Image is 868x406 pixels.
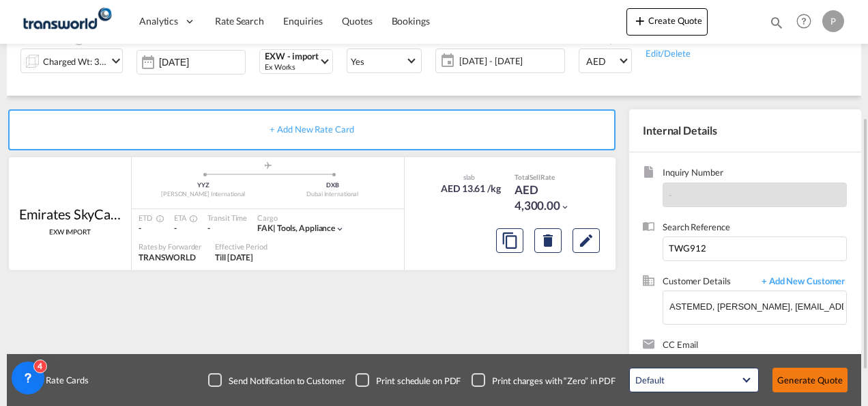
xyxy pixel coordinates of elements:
div: YYZ [139,181,268,190]
md-icon: Estimated Time Of Departure [152,215,160,223]
div: Total Rate [515,172,583,182]
span: EXW IMPORT [49,227,91,236]
div: EXW - import [265,51,319,62]
md-icon: icon-chevron-down [335,224,345,234]
div: Cargo [257,213,345,223]
div: P [822,10,844,32]
span: Bookings [392,15,430,27]
input: Enter Customer Details [669,291,846,322]
span: AED [586,55,618,68]
div: Ex Works [265,62,319,72]
div: Emirates SkyCargo [19,204,121,224]
button: Delete [534,228,562,253]
button: Copy [496,228,523,253]
md-icon: assets/icons/custom/roll-o-plane.svg [260,162,276,169]
span: Sell [530,173,540,181]
div: Print charges with “Zero” in PDF [492,375,616,387]
md-icon: icon-plus 400-fg [632,12,648,29]
div: Default [635,375,664,385]
span: | [273,223,276,233]
div: Internal Details [629,109,861,152]
div: - [207,223,247,234]
div: Charged Wt: 316.00 KGicon-chevron-down [20,49,123,73]
div: icon-magnify [769,15,784,36]
div: ETD [139,213,160,223]
span: Help [792,10,815,33]
span: [DATE] - [DATE] [459,55,561,67]
span: Analytics [139,14,178,28]
div: slab [437,172,501,182]
button: icon-plus 400-fgCreate Quote [626,8,708,36]
div: tools, appliance [257,223,335,234]
span: Quotes [342,15,372,27]
div: Till 31 Oct 2025 [215,252,253,264]
span: - [139,223,141,233]
md-icon: icon-magnify [769,15,784,30]
div: Send Notification to Customer [229,375,345,387]
div: Print schedule on PDF [376,375,461,387]
span: Rate Search [215,15,264,27]
md-icon: assets/icons/custom/copyQuote.svg [502,232,518,249]
div: Effective Period [215,241,267,252]
span: + Add New Customer [755,275,847,290]
span: Rate Cards [39,374,89,386]
div: Yes [351,56,364,67]
div: Edit/Delete [646,46,730,59]
span: - [669,189,672,200]
span: Customer Details [663,275,755,290]
span: Till [DATE] [215,252,253,262]
div: [PERSON_NAME] International [139,190,268,199]
input: Select [159,57,245,68]
div: Help [792,10,822,34]
span: TRANSWORLD [139,252,196,262]
md-icon: icon-calendar [436,53,452,69]
div: Dubai International [268,190,398,199]
span: FAK [257,223,277,233]
div: ETA [174,213,194,223]
div: DXB [268,181,398,190]
span: CC Email [663,338,847,354]
md-checkbox: Checkbox No Ink [472,373,616,387]
div: AED 4,300.00 [515,182,583,215]
button: Generate Quote [772,368,848,392]
md-select: Select Currency: د.إ AEDUnited Arab Emirates Dirham [579,49,632,73]
span: + Add New Rate Card [270,124,353,135]
div: + Add New Rate Card [8,109,616,150]
md-select: Select Customs: Yes [347,49,422,73]
div: AED 13.61 /kg [441,182,501,195]
md-select: Select Incoterms: EXW - import Ex Works [259,49,333,74]
div: Rates by Forwarder [139,241,201,252]
md-checkbox: Checkbox No Ink [208,373,345,387]
span: Enquiries [283,15,323,27]
div: Transit Time [207,213,247,223]
span: Inquiry Number [663,166,847,182]
div: Charged Wt: 316.00 KG [43,52,107,71]
span: Search Reference [663,221,847,236]
md-checkbox: Checkbox No Ink [356,373,461,387]
md-icon: icon-chevron-down [560,202,570,212]
md-icon: Estimated Time Of Arrival [186,215,194,223]
span: [DATE] - [DATE] [456,51,564,70]
md-icon: icon-chevron-down [108,53,124,69]
input: Enter search reference [663,236,847,261]
div: TRANSWORLD [139,252,201,264]
span: - [174,223,177,233]
img: f753ae806dec11f0841701cdfdf085c0.png [20,6,113,37]
button: Edit [573,228,600,253]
